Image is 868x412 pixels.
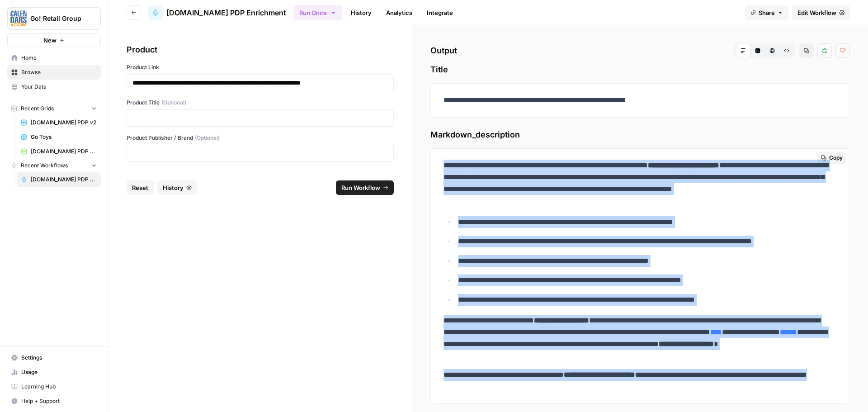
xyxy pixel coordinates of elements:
span: Usage [21,368,97,376]
a: Your Data [7,80,101,94]
span: Edit Workflow [797,8,836,17]
a: Browse [7,65,101,80]
span: Copy [829,154,843,162]
a: [DOMAIN_NAME] PDP v2 [17,115,101,130]
a: [DOMAIN_NAME] PDP Enrichment Grid [17,144,101,159]
span: [DOMAIN_NAME] PDP Enrichment [166,7,286,18]
a: Analytics [381,5,418,20]
span: Recent Workflows [21,161,68,170]
a: Learning Hub [7,379,101,394]
button: Copy [817,152,846,164]
span: (Optional) [195,134,220,142]
span: Go! Retail Group [30,14,85,23]
label: Product Link [127,63,394,71]
span: Browse [21,68,97,76]
a: Settings [7,350,101,365]
a: Usage [7,365,101,379]
span: [DOMAIN_NAME] PDP Enrichment Grid [31,147,97,156]
a: [DOMAIN_NAME] PDP Enrichment [148,5,286,20]
a: Go Toys [17,130,101,144]
img: Go! Retail Group Logo [10,10,27,27]
span: Reset [132,183,148,192]
span: Markdown_description [430,128,850,141]
span: Settings [21,354,97,362]
span: Go Toys [31,133,97,141]
span: Home [21,54,97,62]
button: Run Once [293,5,342,20]
span: [DOMAIN_NAME] PDP Enrichment [31,175,97,184]
a: History [345,5,377,20]
button: Workspace: Go! Retail Group [7,7,101,30]
button: Run Workflow [336,180,394,195]
a: Home [7,51,101,65]
span: History [163,183,184,192]
span: [DOMAIN_NAME] PDP v2 [31,118,97,127]
button: Recent Workflows [7,159,101,172]
label: Product Publisher / Brand [127,134,394,142]
span: Recent Grids [21,104,54,113]
span: Help + Support [21,397,97,405]
button: New [7,33,101,47]
button: History [157,180,197,195]
span: Share [759,8,775,17]
div: Product [127,43,394,56]
button: Reset [127,180,154,195]
span: Learning Hub [21,383,97,391]
a: Integrate [421,5,458,20]
button: Share [745,5,788,20]
span: Your Data [21,83,97,91]
button: Recent Grids [7,102,101,115]
span: Title [430,63,850,76]
label: Product Title [127,99,394,107]
span: (Optional) [161,99,186,107]
span: Run Workflow [341,183,380,192]
h2: Output [430,43,850,58]
a: [DOMAIN_NAME] PDP Enrichment [17,172,101,187]
a: Edit Workflow [792,5,850,20]
span: New [43,36,57,45]
button: Help + Support [7,394,101,408]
